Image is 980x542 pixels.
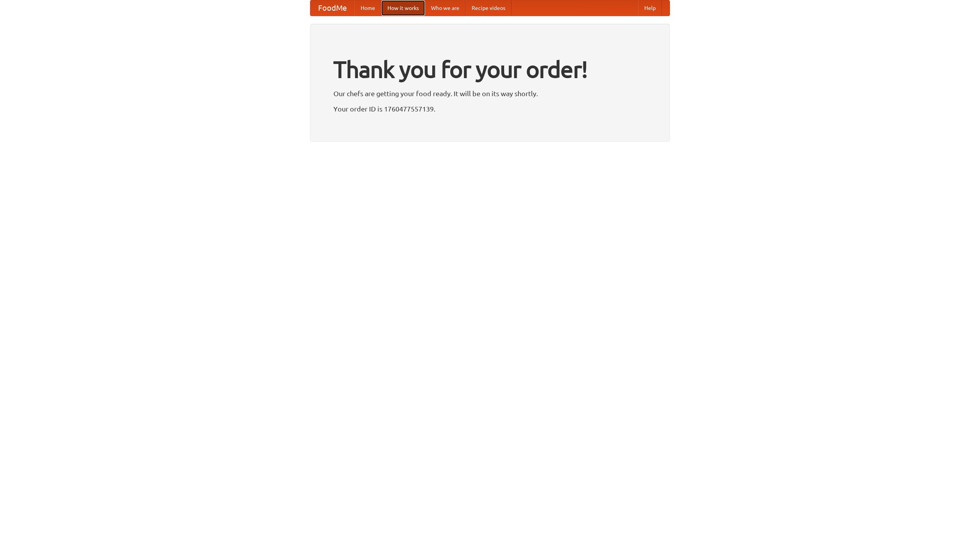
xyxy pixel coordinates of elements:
[465,0,511,16] a: Recipe videos
[425,0,465,16] a: Who we are
[638,0,662,16] a: Help
[333,103,647,115] p: Your order ID is 1760477557139.
[354,0,381,16] a: Home
[333,88,647,99] p: Our chefs are getting your food ready. It will be on its way shortly.
[381,0,425,16] a: How it works
[310,0,354,16] a: FoodMe
[333,51,647,88] h1: Thank you for your order!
